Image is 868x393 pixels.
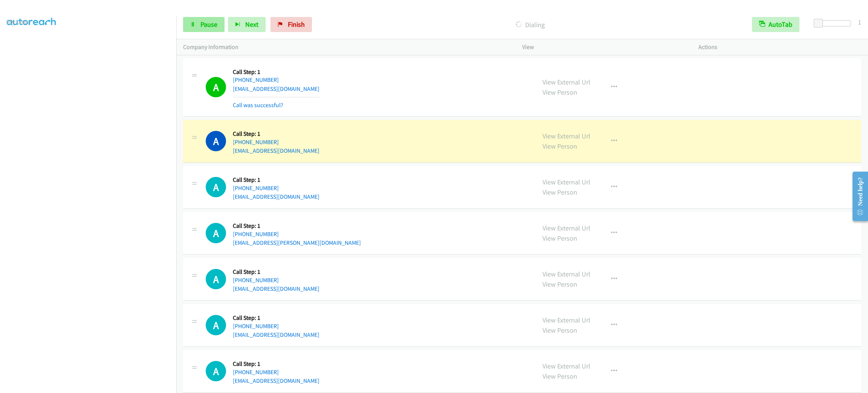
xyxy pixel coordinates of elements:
div: The call is yet to be attempted [206,177,226,197]
a: [EMAIL_ADDRESS][DOMAIN_NAME] [233,285,319,292]
a: View Person [542,88,577,97]
h5: Call Step: 1 [233,268,319,276]
a: [PHONE_NUMBER] [233,184,279,192]
h1: A [206,269,226,289]
a: [PHONE_NUMBER] [233,322,279,330]
a: View Person [542,280,577,289]
a: View External Url [542,362,590,370]
h5: Call Step: 1 [233,360,319,368]
a: View External Url [542,316,590,324]
button: AutoTab [752,17,799,32]
h1: A [206,315,226,335]
div: 1 [858,17,861,27]
h1: A [206,361,226,381]
a: Pause [183,17,225,32]
a: [PHONE_NUMBER] [233,76,279,83]
h5: Call Step: 1 [233,130,319,138]
h5: Call Step: 1 [233,314,319,322]
a: [EMAIL_ADDRESS][PERSON_NAME][DOMAIN_NAME] [233,239,361,246]
a: [EMAIL_ADDRESS][DOMAIN_NAME] [233,85,319,92]
h1: A [206,223,226,243]
button: Next [228,17,266,32]
a: [PHONE_NUMBER] [233,276,279,284]
a: [PHONE_NUMBER] [233,230,279,238]
h1: A [206,131,226,151]
h1: A [206,177,226,197]
a: View External Url [542,132,590,140]
a: [EMAIL_ADDRESS][DOMAIN_NAME] [233,331,319,338]
a: [EMAIL_ADDRESS][DOMAIN_NAME] [233,193,319,200]
a: My Lists [7,17,29,26]
a: View Person [542,234,577,243]
a: View External Url [542,270,590,278]
a: View Person [542,188,577,196]
a: Call was successful? [233,101,283,109]
a: View Person [542,142,577,150]
div: The call is yet to be attempted [206,223,226,243]
a: View Person [542,372,577,381]
span: Finish [288,20,305,29]
p: Actions [698,43,861,52]
a: View External Url [542,224,590,232]
h1: A [206,77,226,97]
p: View [522,43,685,52]
span: Pause [200,20,217,29]
a: [PHONE_NUMBER] [233,138,279,146]
a: [EMAIL_ADDRESS][DOMAIN_NAME] [233,147,319,154]
a: [PHONE_NUMBER] [233,368,279,376]
a: View Person [542,326,577,335]
p: Company Information [183,43,509,52]
div: The call is yet to be attempted [206,315,226,335]
h5: Call Step: 1 [233,176,319,184]
p: Dialing [322,20,738,30]
a: [EMAIL_ADDRESS][DOMAIN_NAME] [233,377,319,384]
h5: Call Step: 1 [233,222,361,230]
span: Next [245,20,258,29]
a: Finish [270,17,312,32]
iframe: Resource Center [846,166,868,226]
iframe: To enrich screen reader interactions, please activate Accessibility in Grammarly extension settings [7,34,176,392]
a: View External Url [542,78,590,86]
a: View External Url [542,178,590,186]
h5: Call Step: 1 [233,68,319,76]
